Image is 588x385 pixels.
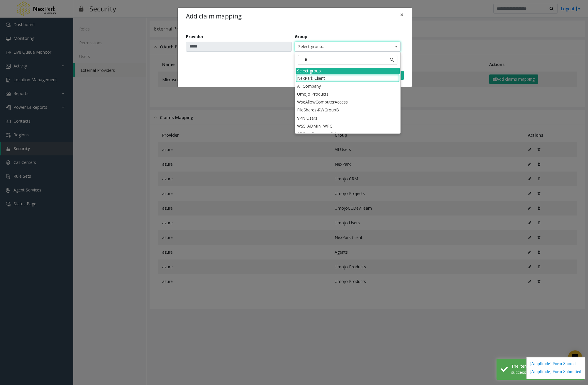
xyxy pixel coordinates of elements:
div: The item has been created successfully. [511,363,580,375]
div: [Amplitude] Form Started [530,360,582,368]
label: Group [295,33,307,40]
li: All Company [296,82,400,90]
span: Select group... [295,42,379,51]
div: Select group... [296,68,400,74]
div: [Amplitude] Form Submitted [530,368,582,376]
li: ADSyncPasswordSet [296,130,400,138]
li: WseAllowComputerAccess [296,98,400,106]
button: Close [396,8,408,22]
span: × [400,11,404,19]
li: WSS_ADMIN_WPG [296,122,400,130]
li: Umojo Products [296,90,400,98]
h4: Add claim mapping [186,12,242,21]
li: NexPark Client [296,74,400,82]
li: VPN Users [296,114,400,122]
li: FileShares-RWGroupB [296,106,400,114]
label: Provider [186,33,204,40]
